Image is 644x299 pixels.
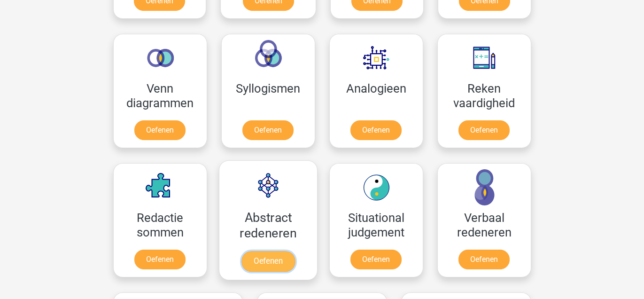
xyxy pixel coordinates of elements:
a: Oefenen [242,120,294,140]
a: Oefenen [134,120,186,140]
a: Oefenen [350,120,402,140]
a: Oefenen [241,251,295,272]
a: Oefenen [458,250,510,269]
a: Oefenen [134,250,186,269]
a: Oefenen [458,120,510,140]
a: Oefenen [350,250,402,269]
